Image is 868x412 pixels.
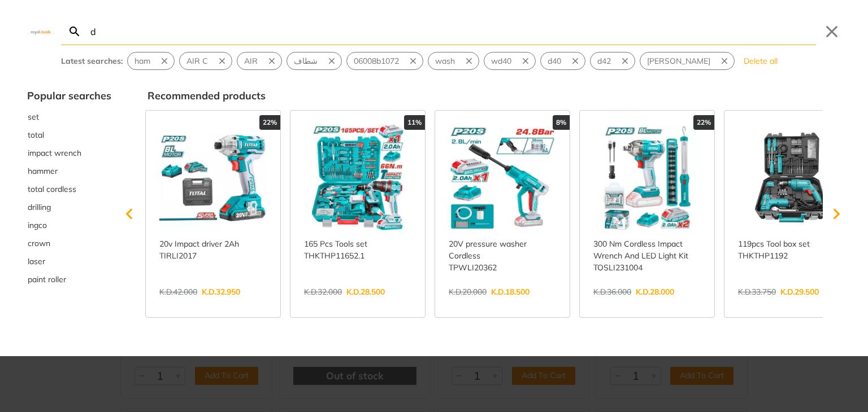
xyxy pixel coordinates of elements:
[27,270,111,288] button: Select suggestion: paint roller
[61,55,123,67] div: Latest searches:
[27,198,111,216] div: Suggestion: drilling
[719,56,730,66] svg: Remove suggestion: HAMER
[134,55,150,67] span: ham
[28,220,47,231] span: ingco
[327,56,337,66] svg: Remove suggestion: شطاف
[347,52,406,69] button: Select suggestion: 06008b1072
[157,52,174,69] button: Remove suggestion: ham
[597,55,611,67] span: d42
[28,183,76,195] span: total cordless
[406,52,423,69] button: Remove suggestion: 06008b1072
[27,108,111,126] button: Select suggestion: set
[27,144,111,162] div: Suggestion: impact wrench
[541,52,568,69] button: Select suggestion: d40
[264,52,281,69] button: Remove suggestion: AIR
[27,29,54,34] img: Close
[484,52,518,69] button: Select suggestion: wd40
[27,180,111,198] div: Suggestion: total cordless
[553,115,570,130] div: 8%
[180,52,215,69] button: Select suggestion: AIR C
[27,162,111,180] div: Suggestion: hammer
[27,252,111,270] button: Select suggestion: laser
[88,18,816,45] input: Search…
[27,216,111,234] button: Select suggestion: ingco
[237,52,282,70] div: Suggestion: AIR
[825,203,848,225] svg: Scroll right
[27,88,111,103] div: Popular searches
[491,55,511,67] span: wd40
[147,88,841,103] div: Recommended products
[28,165,58,177] span: hammer
[27,252,111,270] div: Suggestion: laser
[118,203,141,225] svg: Scroll left
[27,180,111,198] button: Select suggestion: total cordless
[28,147,81,159] span: impact wrench
[259,115,280,130] div: 22%
[518,52,535,69] button: Remove suggestion: wd40
[739,52,782,70] button: Delete all
[28,238,50,249] span: crown
[618,52,635,69] button: Remove suggestion: d42
[127,52,175,70] div: Suggestion: ham
[287,52,342,70] div: Suggestion: شطاف
[548,55,561,67] span: d40
[620,56,630,66] svg: Remove suggestion: d42
[27,234,111,252] div: Suggestion: crown
[27,234,111,252] button: Select suggestion: crown
[28,274,66,286] span: paint roller
[484,52,536,70] div: Suggestion: wd40
[570,56,580,66] svg: Remove suggestion: d40
[647,55,710,67] span: [PERSON_NAME]
[287,52,324,69] button: Select suggestion: شطاف
[294,55,318,67] span: شطاف
[540,52,585,70] div: Suggestion: d40
[27,144,111,162] button: Select suggestion: impact wrench
[354,55,399,67] span: 06008b1072
[591,52,618,69] button: Select suggestion: d42
[404,115,425,130] div: 11%
[346,52,423,70] div: Suggestion: 06008b1072
[244,55,258,67] span: AIR
[464,56,474,66] svg: Remove suggestion: wash
[27,216,111,234] div: Suggestion: ingco
[217,56,227,66] svg: Remove suggestion: AIR C
[267,56,277,66] svg: Remove suggestion: AIR
[823,23,841,41] button: Close
[186,55,208,67] span: AIR C
[693,115,714,130] div: 22%
[159,56,170,66] svg: Remove suggestion: ham
[28,201,51,213] span: drilling
[27,126,111,144] div: Suggestion: total
[28,129,44,141] span: total
[640,52,735,70] div: Suggestion: HAMER
[27,270,111,288] div: Suggestion: paint roller
[27,126,111,144] button: Select suggestion: total
[590,52,635,70] div: Suggestion: d42
[408,56,418,66] svg: Remove suggestion: 06008b1072
[640,52,717,69] button: Select suggestion: HAMER
[28,256,45,268] span: laser
[520,56,531,66] svg: Remove suggestion: wd40
[435,55,455,67] span: wash
[128,52,157,69] button: Select suggestion: ham
[215,52,232,69] button: Remove suggestion: AIR C
[428,52,479,70] div: Suggestion: wash
[27,162,111,180] button: Select suggestion: hammer
[27,198,111,216] button: Select suggestion: drilling
[237,52,264,69] button: Select suggestion: AIR
[28,111,39,123] span: set
[179,52,232,70] div: Suggestion: AIR C
[462,52,479,69] button: Remove suggestion: wash
[68,25,81,38] svg: Search
[428,52,462,69] button: Select suggestion: wash
[27,108,111,126] div: Suggestion: set
[568,52,585,69] button: Remove suggestion: d40
[324,52,341,69] button: Remove suggestion: شطاف
[717,52,734,69] button: Remove suggestion: HAMER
